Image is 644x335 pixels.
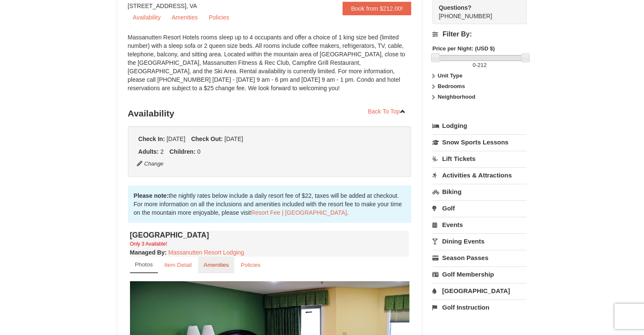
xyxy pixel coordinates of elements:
[224,136,243,142] span: [DATE]
[128,33,412,101] div: Massanutten Resort Hotels rooms sleep up to 4 occupants and offer a choice of 1 king size bed (li...
[130,231,409,239] h4: [GEOGRAPHIC_DATA]
[439,4,471,11] strong: Questions?
[191,136,223,142] strong: Check Out:
[343,2,411,15] a: Book from $212.00!
[138,148,159,155] strong: Adults:
[438,72,462,79] strong: Unit Type
[235,257,266,273] a: Policies
[135,261,153,268] small: Photos
[169,148,195,155] strong: Children:
[128,185,412,223] div: the nightly rates below include a daily resort fee of $22, taxes will be added at checkout. For m...
[240,262,260,268] small: Policies
[478,62,487,68] span: 212
[432,30,527,38] h4: Filter By:
[159,257,197,273] a: Item Detail
[251,209,347,216] a: Resort Fee | [GEOGRAPHIC_DATA]
[128,105,412,122] h3: Availability
[204,262,229,268] small: Amenities
[432,134,527,150] a: Snow Sports Lessons
[432,283,527,299] a: [GEOGRAPHIC_DATA]
[432,233,527,249] a: Dining Events
[138,136,165,142] strong: Check In:
[166,136,185,142] span: [DATE]
[130,249,167,256] strong: :
[166,11,202,24] a: Amenities
[134,192,169,199] strong: Please note:
[432,151,527,166] a: Lift Tickets
[432,250,527,266] a: Season Passes
[438,94,475,100] strong: Neighborhood
[169,249,244,256] a: Massanutten Resort Lodging
[198,257,235,273] a: Amenities
[432,200,527,216] a: Golf
[204,11,234,24] a: Policies
[473,62,475,68] span: 0
[362,105,412,118] a: Back To Top
[432,61,527,69] label: -
[160,148,164,155] span: 2
[432,167,527,183] a: Activities & Attractions
[439,3,511,19] span: [PHONE_NUMBER]
[432,217,527,233] a: Events
[432,299,527,315] a: Golf Instruction
[432,266,527,282] a: Golf Membership
[130,257,158,273] a: Photos
[130,249,165,256] span: Managed By
[438,83,465,89] strong: Bedrooms
[432,118,527,133] a: Lodging
[432,184,527,199] a: Biking
[128,11,166,24] a: Availability
[136,159,164,169] button: Change
[432,45,495,52] strong: Price per Night: (USD $)
[130,241,167,247] small: Only 3 Available!
[197,148,201,155] span: 0
[164,262,192,268] small: Item Detail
